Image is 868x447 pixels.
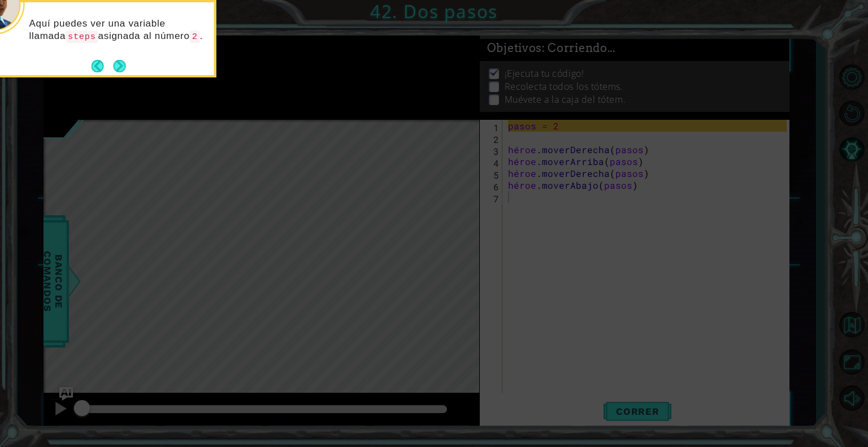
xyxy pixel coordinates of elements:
[66,31,98,43] code: steps
[113,60,125,72] button: Próximo
[92,60,114,72] button: Atrás
[200,31,203,41] font: .
[98,31,190,41] font: asignada al número
[190,31,200,43] code: 2
[29,18,166,41] font: Aquí puedes ver una variable llamada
